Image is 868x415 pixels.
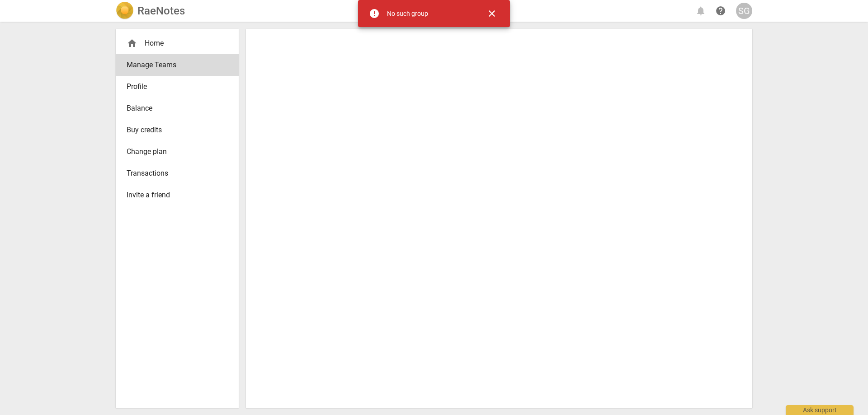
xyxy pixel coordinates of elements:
[387,9,428,19] div: No such group
[127,60,221,70] span: Manage Teams
[127,103,221,114] span: Balance
[715,5,726,16] span: help
[127,125,221,135] span: Buy credits
[137,5,185,17] h2: RaeNotes
[116,98,239,119] a: Balance
[127,81,221,92] span: Profile
[116,76,239,98] a: Profile
[116,33,239,54] div: Home
[786,405,854,415] div: Ask support
[127,190,221,201] span: Invite a friend
[116,2,134,20] img: Logo
[116,54,239,76] a: Manage Teams
[116,141,239,163] a: Change plan
[127,38,221,49] div: Home
[486,8,497,19] span: close
[116,119,239,141] a: Buy credits
[116,163,239,184] a: Transactions
[116,2,185,20] a: LogoRaeNotes
[127,168,221,179] span: Transactions
[369,8,380,19] span: error
[116,184,239,206] a: Invite a friend
[712,3,729,19] a: Help
[127,146,221,157] span: Change plan
[736,3,752,19] button: SG
[481,3,503,24] button: Close
[127,38,137,49] span: home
